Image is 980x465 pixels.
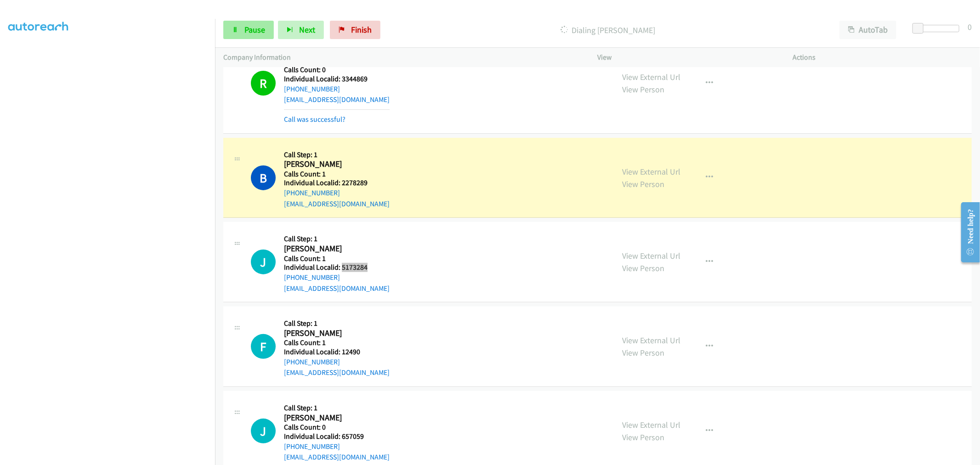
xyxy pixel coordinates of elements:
[793,52,972,63] p: Actions
[623,250,681,261] a: View External Url
[284,273,340,282] a: [PHONE_NUMBER]
[284,150,390,159] h5: Call Step: 1
[393,24,823,36] p: Dialing [PERSON_NAME]
[284,423,390,432] h5: Calls Count: 0
[284,328,385,339] h2: [PERSON_NAME]
[284,263,390,272] h5: Individual Localid: 5173284
[251,419,276,443] h1: J
[284,85,340,93] a: [PHONE_NUMBER]
[251,334,276,359] div: The call is yet to be attempted
[623,420,681,430] a: View External Url
[284,338,390,347] h5: Calls Count: 1
[284,403,390,413] h5: Call Step: 1
[284,347,390,357] h5: Individual Localid: 12490
[623,84,665,95] a: View Person
[839,21,896,39] button: AutoTab
[623,263,665,273] a: View Person
[953,196,980,269] iframe: Resource Center
[284,453,390,461] a: [EMAIL_ADDRESS][DOMAIN_NAME]
[284,159,385,170] h2: [PERSON_NAME]
[284,65,390,74] h5: Calls Count: 0
[251,334,276,359] h1: F
[299,24,315,35] span: Next
[623,347,665,358] a: View Person
[284,170,390,179] h5: Calls Count: 1
[284,413,385,423] h2: [PERSON_NAME]
[284,95,390,104] a: [EMAIL_ADDRESS][DOMAIN_NAME]
[623,335,681,346] a: View External Url
[351,24,372,35] span: Finish
[284,284,390,293] a: [EMAIL_ADDRESS][DOMAIN_NAME]
[244,24,265,35] span: Pause
[284,115,346,124] a: Call was successful?
[284,178,390,187] h5: Individual Localid: 2278289
[223,21,274,39] a: Pause
[284,188,340,197] a: [PHONE_NUMBER]
[251,250,276,274] div: The call is yet to be attempted
[278,21,324,39] button: Next
[284,432,390,441] h5: Individual Localid: 657059
[284,244,385,254] h2: [PERSON_NAME]
[917,25,959,32] div: Delay between calls (in seconds)
[598,52,776,63] p: View
[623,432,665,442] a: View Person
[284,357,340,366] a: [PHONE_NUMBER]
[623,72,681,82] a: View External Url
[251,419,276,443] div: The call is yet to be attempted
[284,199,390,208] a: [EMAIL_ADDRESS][DOMAIN_NAME]
[223,52,581,63] p: Company Information
[251,250,276,274] h1: J
[330,21,380,39] a: Finish
[251,165,276,190] h1: B
[284,368,390,377] a: [EMAIL_ADDRESS][DOMAIN_NAME]
[284,254,390,263] h5: Calls Count: 1
[8,27,215,464] iframe: Dialpad
[284,234,390,244] h5: Call Step: 1
[623,166,681,177] a: View External Url
[284,319,390,328] h5: Call Step: 1
[284,74,390,84] h5: Individual Localid: 3344869
[284,442,340,451] a: [PHONE_NUMBER]
[623,179,665,189] a: View Person
[251,71,276,96] h1: R
[968,21,972,33] div: 0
